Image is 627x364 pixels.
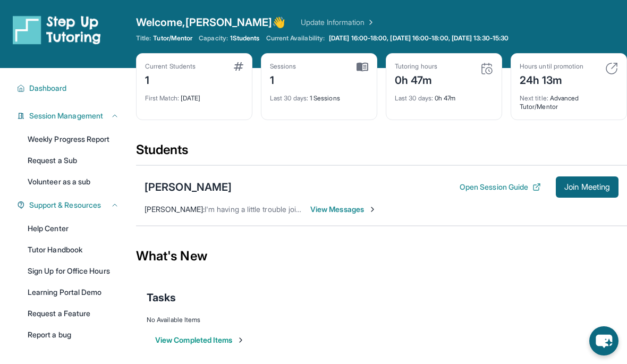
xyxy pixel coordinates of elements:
a: Report a bug [21,325,125,344]
div: Current Students [145,62,196,71]
span: Current Availability: [266,34,325,43]
a: Update Information [301,17,375,28]
button: Open Session Guide [460,182,541,192]
span: Session Management [29,111,103,121]
a: [DATE] 16:00-18:00, [DATE] 16:00-18:00, [DATE] 13:30-15:30 [327,34,511,43]
a: Request a Sub [21,151,125,170]
span: Last 30 days : [270,94,308,102]
img: card [605,62,618,75]
img: card [480,62,493,75]
div: [PERSON_NAME] [145,180,232,194]
img: card [357,62,368,72]
a: Sign Up for Office Hours [21,261,125,281]
div: What's New [136,233,627,280]
span: View Messages [310,204,377,215]
a: Tutor Handbook [21,240,125,259]
div: Hours until promotion [520,62,583,71]
a: Request a Feature [21,304,125,323]
div: Sessions [270,62,296,71]
button: View Completed Items [155,335,245,345]
a: Weekly Progress Report [21,130,125,149]
button: chat-button [589,326,618,355]
a: Help Center [21,219,125,238]
span: First Match : [145,94,179,102]
button: Session Management [25,111,119,121]
span: Support & Resources [29,200,101,210]
span: Dashboard [29,83,67,94]
span: 1 Students [230,34,260,43]
span: Tasks [147,290,176,305]
div: 1 [270,71,296,88]
button: Join Meeting [556,176,618,198]
div: [DATE] [145,88,243,103]
div: 0h 47m [395,71,437,88]
img: Chevron Right [365,17,375,28]
div: Tutoring hours [395,62,437,71]
div: Advanced Tutor/Mentor [520,88,618,111]
span: Next title : [520,94,548,102]
div: 0h 47m [395,88,493,103]
div: Students [136,141,627,165]
span: Tutor/Mentor [153,34,192,43]
span: [PERSON_NAME] : [145,205,205,214]
a: Learning Portal Demo [21,283,125,302]
img: Chevron-Right [368,205,377,214]
div: No Available Items [147,316,616,324]
div: 1 Sessions [270,88,368,103]
span: [DATE] 16:00-18:00, [DATE] 16:00-18:00, [DATE] 13:30-15:30 [329,34,509,43]
img: card [234,62,243,71]
a: Volunteer as a sub [21,172,125,191]
div: 24h 13m [520,71,583,88]
div: 1 [145,71,196,88]
span: Join Meeting [564,184,610,190]
img: logo [13,15,101,45]
span: Capacity: [199,34,228,43]
span: Title: [136,34,151,43]
span: I'm having a little trouble joining the meeting so it might take me a few minutes to get this fig... [205,205,544,214]
button: Support & Resources [25,200,119,210]
span: Welcome, [PERSON_NAME] 👋 [136,15,286,30]
span: Last 30 days : [395,94,433,102]
button: Dashboard [25,83,119,94]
